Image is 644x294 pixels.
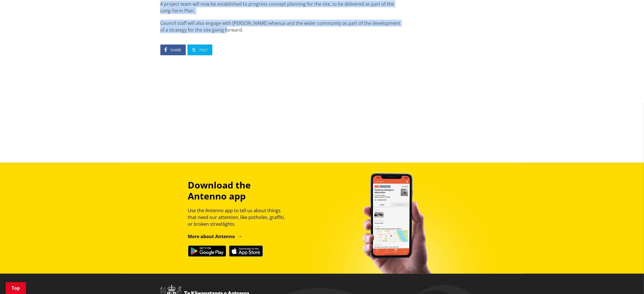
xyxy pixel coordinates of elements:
[188,207,290,227] p: Use the Antenno app to tell us about things that need our attention, like potholes, graffiti, or ...
[160,45,186,55] a: Share
[160,20,401,33] p: Council staff will also engage with [PERSON_NAME] whenua and the wider community as part of the d...
[188,245,226,257] img: Get it on Google Play
[160,67,401,123] iframe: fb:comments Facebook Social Plugin
[229,245,263,257] img: Download on the App Store
[171,48,182,52] span: Share
[200,48,208,52] span: Post
[160,1,401,14] p: A project team will now be established to progress concept planning for the site, to be delivered...
[618,270,638,291] iframe: Messenger Launcher
[188,233,243,240] a: More about Antenno
[187,45,212,55] a: Post
[188,180,290,201] h3: Download the Antenno app
[6,282,26,294] a: Top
